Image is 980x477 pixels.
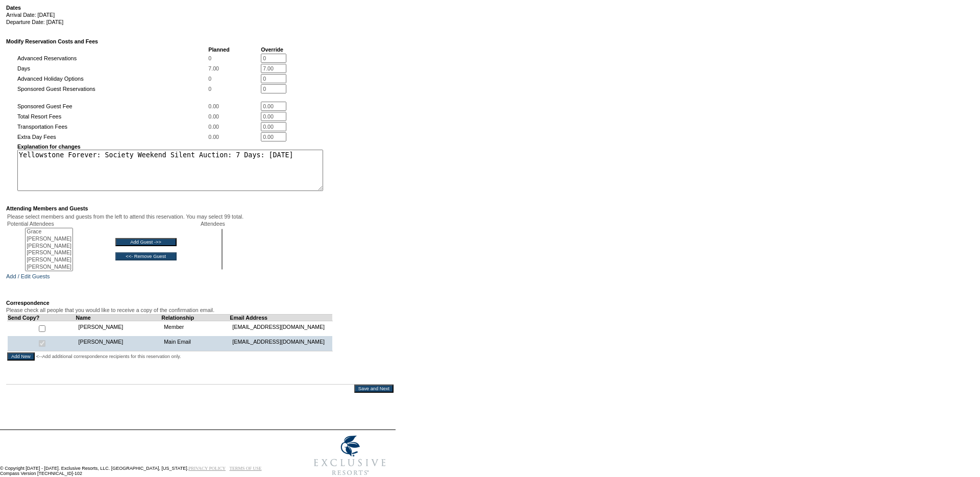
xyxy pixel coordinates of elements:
[230,314,332,321] td: Email Address
[6,5,21,11] strong: Dates
[6,19,394,25] td: Departure Date: [DATE]
[26,235,72,243] option: [PERSON_NAME]
[6,38,98,44] strong: Modify Reservation Costs and Fees
[230,336,332,351] td: [EMAIL_ADDRESS][DOMAIN_NAME]
[76,321,162,336] td: [PERSON_NAME]
[17,54,207,63] td: Advanced Reservations
[115,238,177,246] input: Add Guest ->>
[26,264,72,271] option: [PERSON_NAME]
[208,46,229,53] strong: Planned
[161,336,230,351] td: Main Email
[26,249,72,256] option: [PERSON_NAME]
[230,466,262,471] a: TERMS OF USE
[17,84,207,93] td: Sponsored Guest Reservations
[17,112,207,121] td: Total Resort Fees
[26,228,72,235] option: Grace
[17,132,207,141] td: Extra Day Fees
[76,314,162,321] td: Name
[188,466,226,471] a: PRIVACY POLICY
[7,221,54,227] span: Potential Attendees
[26,256,72,264] option: [PERSON_NAME]
[26,243,72,250] option: [PERSON_NAME]
[161,314,230,321] td: Relationship
[208,76,211,82] span: 0
[17,64,207,73] td: Days
[115,252,177,260] input: <<- Remove Guest
[354,385,394,393] input: Save and Next
[161,321,230,336] td: Member
[17,122,207,131] td: Transportation Fees
[6,12,394,18] td: Arrival Date: [DATE]
[36,353,181,360] span: <--Add additional correspondence recipients for this reservation only.
[261,46,283,53] strong: Override
[17,74,207,83] td: Advanced Holiday Options
[230,321,332,336] td: [EMAIL_ADDRESS][DOMAIN_NAME]
[208,65,219,71] span: 7.00
[6,205,88,211] strong: Attending Members and Guests
[7,213,243,220] span: Please select members and guests from the left to attend this reservation. You may select 99 total.
[6,300,50,306] strong: Correspondence
[6,273,50,279] a: Add / Edit Guests
[208,124,219,130] span: 0.00
[76,336,162,351] td: [PERSON_NAME]
[7,352,35,361] input: Add New
[17,102,207,111] td: Sponsored Guest Fee
[8,314,76,321] td: Send Copy?
[208,55,211,61] span: 0
[208,134,219,140] span: 0.00
[6,307,214,313] span: Please check all people that you would like to receive a copy of the confirmation email.
[17,144,81,150] b: Explanation for changes
[208,86,211,92] span: 0
[208,103,219,109] span: 0.00
[208,113,219,120] span: 0.00
[201,221,225,227] span: Attendees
